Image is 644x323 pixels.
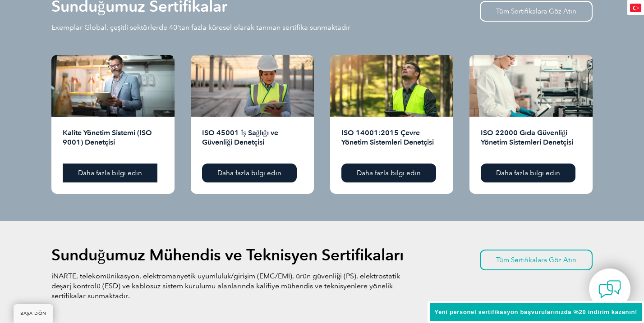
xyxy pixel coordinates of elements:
[496,256,576,264] font: Tüm Sertifikalara Göz Atın
[480,250,593,270] a: Tüm Sertifikalara Göz Atın
[202,128,278,146] font: ISO 45001 İş Sağlığı ve Güvenliği Denetçisi
[217,169,281,177] font: Daha fazla bilgi edin
[341,128,434,146] font: ISO 14001:2015 Çevre Yönetim Sistemleri Denetçisi
[496,169,560,177] font: Daha fazla bilgi edin
[51,272,400,300] font: iNARTE, telekomünikasyon, elektromanyetik uyumluluk/girişim (EMC/EMI), ürün güvenliği (PS), elekt...
[480,1,593,22] a: Tüm Sertifikalara Göz Atın
[434,309,637,315] font: Yeni personel sertifikasyon başvurularınızda %20 indirim kazanın!
[598,278,621,300] img: contact-chat.png
[202,164,297,182] a: Daha fazla bilgi edin
[63,164,157,182] a: Daha fazla bilgi edin
[14,304,53,323] a: BAŞA DÖN
[51,246,404,264] font: Sunduğumuz Mühendis ve Teknisyen Sertifikaları
[63,128,152,146] font: Kalite Yönetim Sistemi (ISO 9001) Denetçisi
[78,169,142,177] font: Daha fazla bilgi edin
[20,311,46,316] font: BAŞA DÖN
[357,169,421,177] font: Daha fazla bilgi edin
[630,4,641,12] img: tr
[341,164,436,182] a: Daha fazla bilgi edin
[481,128,573,146] font: ISO 22000 Gıda Güvenliği Yönetim Sistemleri Denetçisi
[496,7,576,15] font: Tüm Sertifikalara Göz Atın
[481,164,575,182] a: Daha fazla bilgi edin
[51,23,350,32] font: Exemplar Global, çeşitli sektörlerde 40'tan fazla küresel olarak tanınan sertifika sunmaktadır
